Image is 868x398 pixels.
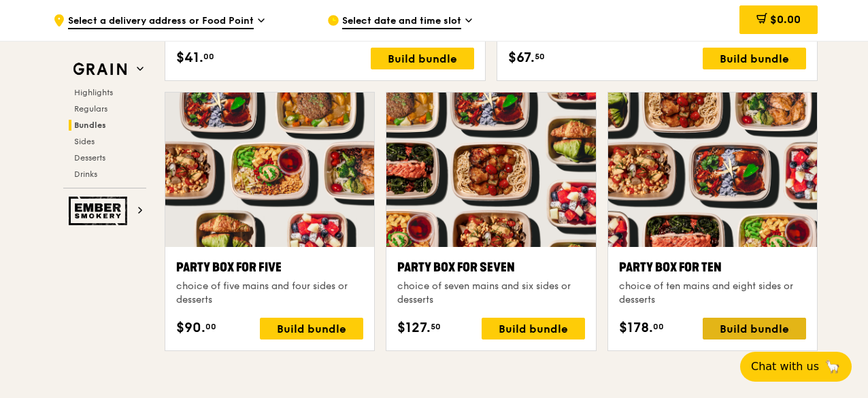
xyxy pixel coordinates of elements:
img: Grain web logo [69,57,131,82]
div: Build bundle [482,318,585,339]
div: choice of ten mains and eight sides or desserts [619,280,806,307]
span: $0.00 [770,13,801,26]
span: $41. [176,48,203,68]
span: 00 [205,321,216,332]
span: 50 [535,51,545,62]
span: $67. [508,48,535,68]
div: Party Box for Seven [397,258,584,277]
button: Chat with us🦙 [740,352,852,382]
span: Bundles [74,120,106,130]
span: Desserts [74,153,105,163]
span: Select a delivery address or Food Point [68,14,254,29]
div: choice of seven mains and six sides or desserts [397,280,584,307]
span: Sides [74,137,95,146]
span: Regulars [74,104,107,114]
div: Build bundle [260,318,363,339]
span: 50 [431,321,441,332]
span: Highlights [74,88,113,97]
div: Build bundle [703,318,806,339]
span: $127. [397,318,431,338]
span: $90. [176,318,205,338]
span: Chat with us [751,359,819,375]
div: Build bundle [371,48,474,69]
div: Build bundle [703,48,806,69]
span: 🦙 [824,359,841,375]
span: $178. [619,318,653,338]
span: 00 [653,321,664,332]
div: Party Box for Ten [619,258,806,277]
img: Ember Smokery web logo [69,197,131,225]
span: Drinks [74,169,97,179]
div: choice of five mains and four sides or desserts [176,280,363,307]
span: 00 [203,51,214,62]
span: Select date and time slot [342,14,461,29]
div: Party Box for Five [176,258,363,277]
